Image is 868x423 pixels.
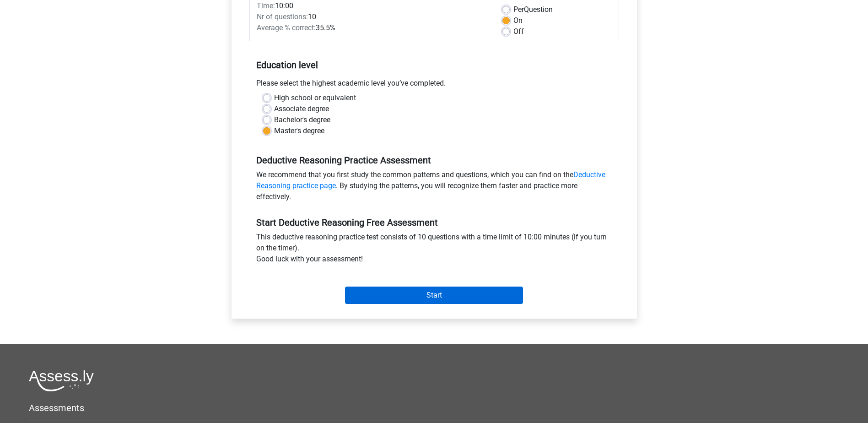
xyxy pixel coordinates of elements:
[274,125,324,136] label: Master's degree
[274,92,356,103] label: High school or equivalent
[249,232,619,268] div: This deductive reasoning practice test consists of 10 questions with a time limit of 10:00 minute...
[249,78,619,92] div: Please select the highest academic level you’ve completed.
[250,0,496,11] div: 10:00
[256,56,612,74] h5: Education level
[257,12,308,21] span: Nr of questions:
[250,11,496,22] div: 10
[257,1,275,10] span: Time:
[274,103,329,114] label: Associate degree
[250,22,496,33] div: 35.5%
[29,402,839,413] h5: Assessments
[513,26,524,37] label: Off
[256,217,612,228] h5: Start Deductive Reasoning Free Assessment
[345,287,523,304] input: Start
[513,15,523,26] label: On
[513,5,524,14] span: Per
[29,370,94,391] img: Assessly logo
[274,114,330,125] label: Bachelor's degree
[256,155,612,166] h5: Deductive Reasoning Practice Assessment
[257,23,316,32] span: Average % correct:
[249,169,619,206] div: We recommend that you first study the common patterns and questions, which you can find on the . ...
[513,4,553,15] label: Question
